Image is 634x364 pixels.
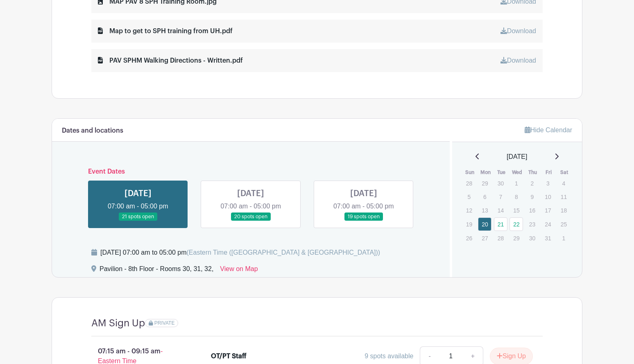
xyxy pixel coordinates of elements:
p: 31 [541,232,555,244]
p: 11 [557,190,571,203]
p: 8 [509,190,523,203]
a: 22 [509,217,523,231]
div: Pavilion - 8th Floor - Rooms 30, 31, 32, [100,264,213,277]
p: 4 [557,177,571,190]
p: 27 [478,232,491,244]
p: 5 [462,190,476,203]
p: 3 [541,177,555,190]
th: Tue [494,168,509,176]
p: 19 [462,218,476,231]
p: 30 [494,177,507,190]
p: 29 [478,177,491,190]
a: Download [500,57,536,64]
p: 26 [462,232,476,244]
p: 16 [525,204,539,217]
span: (Eastern Time ([GEOGRAPHIC_DATA] & [GEOGRAPHIC_DATA])) [186,249,380,256]
p: 28 [462,177,476,190]
th: Thu [525,168,541,176]
p: 18 [557,204,571,217]
a: 20 [478,217,491,231]
p: 9 [525,190,539,203]
h4: AM Sign Up [91,317,145,329]
th: Sat [557,168,573,176]
p: 12 [462,204,476,217]
h6: Dates and locations [62,127,123,135]
p: 17 [541,204,555,217]
div: [DATE] 07:00 am to 05:00 pm [100,248,380,258]
p: 1 [557,232,571,244]
th: Sun [462,168,478,176]
h6: Event Dates [82,168,420,176]
div: Map to get to SPH training from UH.pdf [98,26,233,36]
p: 25 [557,218,571,231]
div: PAV SPHM Walking Directions - Written.pdf [98,56,243,66]
a: Download [500,27,536,34]
p: 2 [525,177,539,190]
p: 28 [494,232,507,244]
p: 6 [478,190,491,203]
p: 7 [494,190,507,203]
p: 14 [494,204,507,217]
p: 15 [509,204,523,217]
th: Fri [541,168,557,176]
a: Hide Calendar [525,127,572,133]
p: 23 [525,218,539,231]
a: 21 [494,217,507,231]
th: Mon [478,168,494,176]
p: 10 [541,190,555,203]
p: 13 [478,204,491,217]
th: Wed [509,168,525,176]
p: 29 [509,232,523,244]
span: [DATE] [507,152,527,162]
p: 1 [509,177,523,190]
p: 30 [525,232,539,244]
div: OT/PT Staff [211,351,247,361]
a: View on Map [220,264,258,277]
p: 24 [541,218,555,231]
div: 9 spots available [365,351,413,361]
span: PRIVATE [154,320,175,326]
